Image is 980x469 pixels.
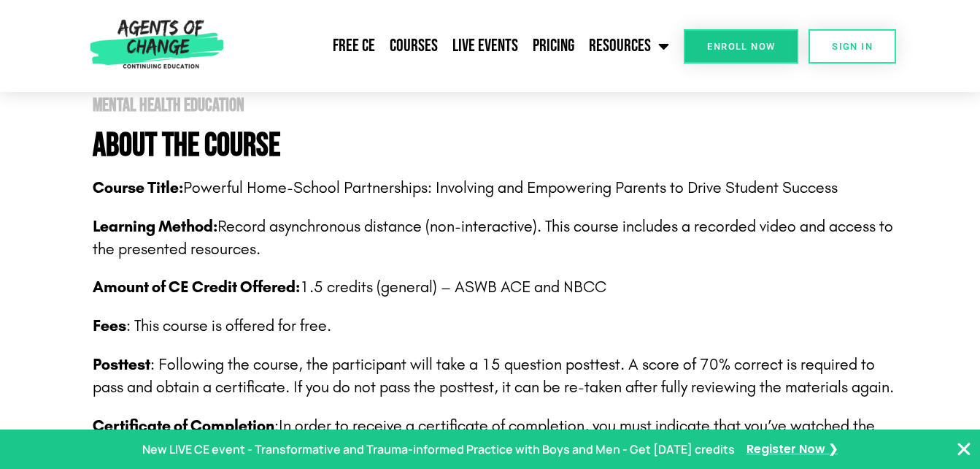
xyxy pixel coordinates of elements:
[93,276,906,299] p: 1.5 credits (general) – ASWB ACE and NBCC
[525,28,582,64] a: Pricing
[684,29,798,64] a: Enroll Now
[142,439,735,460] p: New LIVE CE event - Transformative and Trauma-informed Practice with Boys and Men - Get [DATE] cr...
[230,28,676,64] nav: Menu
[93,278,300,297] span: Amount of CE Credit Offered:
[582,28,676,64] a: Resources
[93,416,274,435] span: Certificate of Completion
[93,355,150,374] b: Posttest
[93,217,217,236] b: Learning Method:
[93,129,906,162] h4: About The Course
[274,416,279,435] span: :
[382,28,445,64] a: Courses
[93,316,126,335] span: Fees
[955,441,973,458] button: Close Banner
[325,28,382,64] a: Free CE
[93,415,906,460] p: In order to receive a certificate of completion, you must indicate that you’ve watched the entire...
[809,29,896,64] a: SIGN IN
[746,439,838,460] a: Register Now ❯
[93,178,183,197] b: Course Title:
[93,177,906,199] p: Powerful Home-School Partnerships: Involving and Empowering Parents to Drive Student Success
[832,42,873,51] span: SIGN IN
[93,316,331,335] span: : This course is offered for free.
[93,355,894,397] span: : Following the course, the participant will take a 15 question posttest. A score of 70% correct ...
[93,96,906,115] h2: Mental Health Education
[707,42,775,51] span: Enroll Now
[93,216,906,261] p: Record asynchronous distance (non-interactive). This course includes a recorded video and access ...
[445,28,525,64] a: Live Events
